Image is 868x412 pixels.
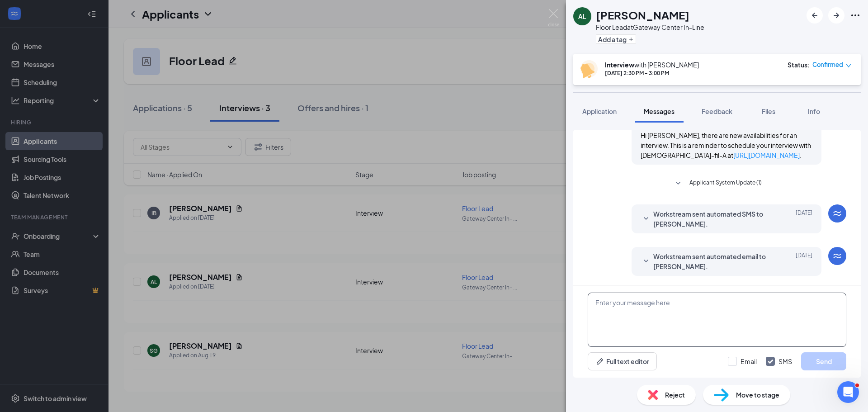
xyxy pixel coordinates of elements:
svg: SmallChevronDown [641,256,651,267]
button: ArrowRight [828,7,844,24]
span: Workstream sent automated email to [PERSON_NAME]. [653,251,772,271]
button: Full text editorPen [588,352,657,370]
div: Floor Lead at Gateway Center In-Line [596,23,704,32]
div: Status : [788,60,810,69]
div: with [PERSON_NAME] [605,60,699,69]
span: down [845,62,852,69]
svg: SmallChevronDown [673,178,684,189]
svg: Pen [595,357,604,366]
b: Interview [605,61,634,69]
span: Feedback [702,107,732,115]
span: Hi [PERSON_NAME], there are new availabilities for an interview. This is a reminder to schedule y... [641,131,811,159]
h1: [PERSON_NAME] [596,7,689,23]
svg: SmallChevronDown [641,213,651,224]
div: [DATE] 2:30 PM - 3:00 PM [605,69,699,77]
span: Confirmed [812,60,843,69]
span: Move to stage [736,390,779,400]
svg: Ellipses [850,10,861,21]
span: Reject [665,390,685,400]
span: Info [808,107,820,115]
button: PlusAdd a tag [596,34,636,44]
svg: Plus [628,37,634,42]
iframe: Intercom live chat [837,381,859,403]
div: AL [578,12,586,21]
span: Messages [644,107,675,115]
span: [DATE] [796,251,812,271]
button: SmallChevronDownApplicant System Update (1) [673,178,762,189]
svg: WorkstreamLogo [832,208,843,219]
span: [DATE] [796,209,812,229]
button: ArrowLeftNew [807,7,823,24]
button: Send [801,352,846,370]
svg: ArrowLeftNew [809,10,820,21]
svg: ArrowRight [831,10,842,21]
span: Application [582,107,617,115]
span: Applicant System Update (1) [689,178,762,189]
svg: WorkstreamLogo [832,251,843,261]
a: [URL][DOMAIN_NAME] [733,151,800,159]
span: Files [762,107,775,115]
span: Workstream sent automated SMS to [PERSON_NAME]. [653,209,772,229]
